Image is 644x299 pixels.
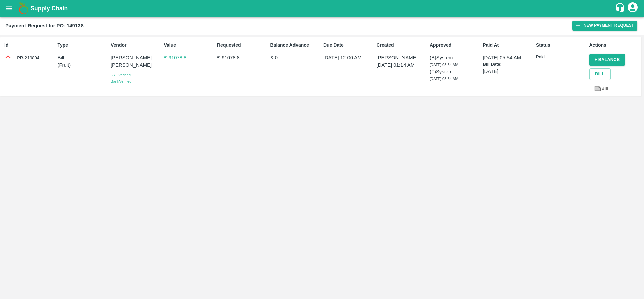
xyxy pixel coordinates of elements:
p: Paid [536,54,586,60]
p: Vendor [111,42,161,49]
p: [DATE] 12:00 AM [323,54,374,61]
span: Bank Verified [111,79,131,83]
div: customer-support [615,2,627,14]
p: Value [164,42,214,49]
p: Created [377,42,427,49]
p: Due Date [323,42,374,49]
button: New Payment Request [572,21,637,31]
b: Payment Request for PO: 149138 [5,23,84,28]
p: ( Fruit ) [58,61,108,69]
a: Bill [589,83,613,95]
span: KYC Verified [111,73,131,77]
p: [PERSON_NAME] [377,54,427,61]
p: Bill [58,54,108,61]
p: ₹ 91078.8 [164,54,214,61]
p: Paid At [483,42,533,49]
p: [PERSON_NAME] [PERSON_NAME] [111,54,161,69]
span: [DATE] 05:54 AM [430,63,458,67]
p: [DATE] [483,68,533,75]
p: (B) System [430,54,480,61]
p: Actions [589,42,640,49]
b: Supply Chain [30,5,68,12]
div: PR-219804 [4,54,55,61]
a: Supply Chain [30,4,615,13]
button: Bill [589,68,611,80]
img: logo [17,2,30,15]
div: account of current user [627,1,639,15]
p: [DATE] 05:54 AM [483,54,533,61]
p: Type [58,42,108,49]
p: (F) System [430,68,480,75]
button: open drawer [1,1,17,16]
p: Balance Advance [270,42,321,49]
button: + balance [589,54,625,66]
p: ₹ 91078.8 [217,54,267,61]
p: Approved [430,42,480,49]
p: Requested [217,42,267,49]
p: Status [536,42,586,49]
p: [DATE] 01:14 AM [377,61,427,69]
span: [DATE] 05:54 AM [430,77,458,81]
p: Bill Date: [483,61,533,68]
p: Id [4,42,55,49]
p: ₹ 0 [270,54,321,61]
